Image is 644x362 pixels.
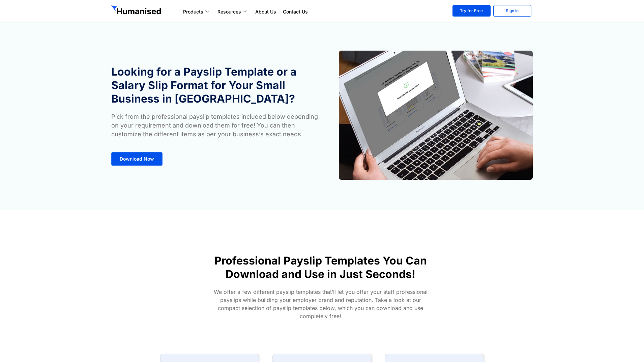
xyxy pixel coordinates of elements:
[252,8,280,16] a: About Us
[111,112,319,139] p: Pick from the professional payslip templates included below depending on your requirement and dow...
[452,5,491,17] a: Try for Free
[120,157,154,161] span: Download Now
[111,5,163,16] img: GetHumanised Logo
[111,152,163,166] a: Download Now
[202,254,439,281] h1: Professional Payslip Templates You Can Download and Use in Just Seconds!
[214,8,252,16] a: Resources
[209,288,432,320] p: We offer a few different payslip templates that’ll let you offer your staff professional payslips...
[111,65,319,106] h1: Looking for a Payslip Template or a Salary Slip Format for Your Small Business in [GEOGRAPHIC_DATA]?
[180,8,214,16] a: Products
[280,8,311,16] a: Contact Us
[493,5,531,17] a: Sign In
